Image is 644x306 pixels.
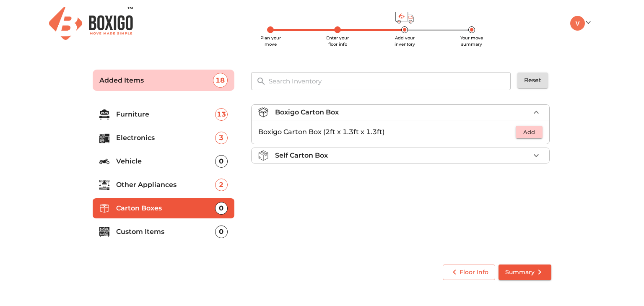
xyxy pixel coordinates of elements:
[215,179,228,191] div: 2
[505,267,545,277] span: Summary
[449,267,488,277] span: Floor Info
[116,109,215,119] p: Furniture
[258,107,268,117] img: boxigo_carton_box
[395,35,415,47] span: Add your inventory
[520,127,538,137] span: Add
[460,35,483,47] span: Your move summary
[116,133,215,143] p: Electronics
[326,35,349,47] span: Enter your floor info
[264,72,517,90] input: Search Inventory
[443,265,495,280] button: Floor Info
[275,107,339,117] p: Boxigo Carton Box
[215,108,228,121] div: 13
[258,150,268,161] img: self_carton_box
[275,150,328,161] p: Self Carton Box
[215,226,228,238] div: 0
[524,75,541,86] span: Reset
[499,265,551,280] button: Summary
[260,35,281,47] span: Plan your move
[215,155,228,168] div: 0
[116,180,215,190] p: Other Appliances
[116,203,215,213] p: Carton Boxes
[49,7,133,40] img: Boxigo
[258,127,516,137] p: Boxigo Carton Box (2ft x 1.3ft x 1.3ft)
[116,227,215,237] p: Custom Items
[116,156,215,166] p: Vehicle
[517,73,548,88] button: Reset
[99,75,213,86] p: Added Items
[516,126,543,139] button: Add
[215,202,228,215] div: 0
[215,132,228,144] div: 3
[213,73,228,88] div: 18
